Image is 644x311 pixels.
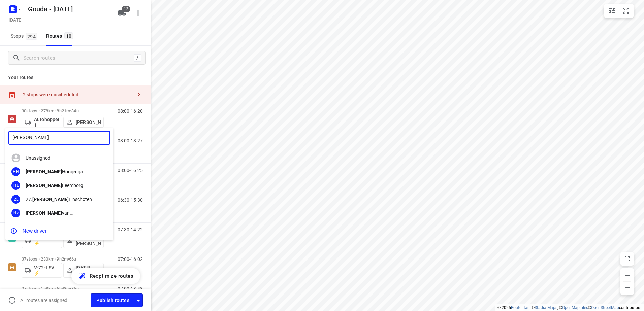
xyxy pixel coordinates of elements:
[5,165,113,179] div: HH[PERSON_NAME]Hooijenga
[26,210,96,216] div: van [PERSON_NAME]
[32,197,69,202] b: [PERSON_NAME]
[5,206,113,220] div: Hv[PERSON_NAME]van [PERSON_NAME]
[11,181,20,190] div: HL
[11,209,20,217] div: Hv
[26,210,62,216] b: [PERSON_NAME]
[5,224,113,238] button: New driver
[26,155,96,161] div: Unassigned
[26,183,96,188] div: Leemborg
[26,169,96,174] div: Hooijenga
[5,220,113,234] div: 1V100.[PERSON_NAME]Vos
[5,178,113,192] div: HL[PERSON_NAME]Leemborg
[5,151,113,165] div: Unassigned
[11,195,20,204] div: 2L
[11,167,20,176] div: HH
[26,197,96,202] div: 27. Linschoten
[8,131,110,145] input: Assign to...
[5,192,113,206] div: 2L27.[PERSON_NAME]Linschoten
[26,169,62,174] b: [PERSON_NAME]
[26,183,62,188] b: [PERSON_NAME]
